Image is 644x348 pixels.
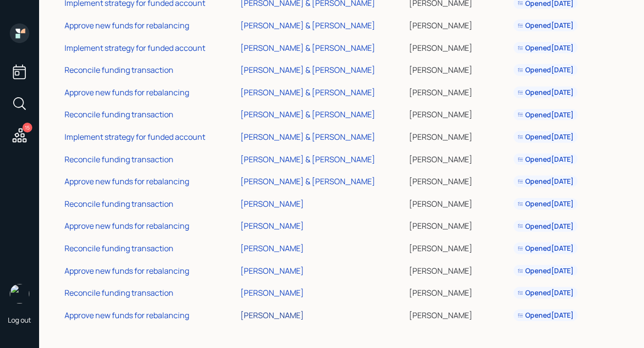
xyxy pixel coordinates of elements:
[240,287,304,298] div: [PERSON_NAME]
[64,265,189,276] div: Approve new funds for rebalancing
[407,191,512,214] td: [PERSON_NAME]
[240,220,304,231] div: [PERSON_NAME]
[517,43,574,53] div: Opened [DATE]
[64,176,189,187] div: Approve new funds for rebalancing
[407,147,512,169] td: [PERSON_NAME]
[407,124,512,147] td: [PERSON_NAME]
[407,35,512,58] td: [PERSON_NAME]
[517,21,574,30] div: Opened [DATE]
[517,110,574,120] div: Opened [DATE]
[240,198,304,209] div: [PERSON_NAME]
[517,87,574,97] div: Opened [DATE]
[517,243,574,253] div: Opened [DATE]
[64,154,173,165] div: Reconcile funding transaction
[64,131,205,142] div: Implement strategy for funded account
[517,266,574,276] div: Opened [DATE]
[10,284,29,304] img: michael-russo-headshot.png
[517,288,574,298] div: Opened [DATE]
[64,220,189,231] div: Approve new funds for rebalancing
[64,310,189,321] div: Approve new funds for rebalancing
[64,65,173,75] div: Reconcile funding transaction
[240,176,375,187] div: [PERSON_NAME] & [PERSON_NAME]
[240,154,375,165] div: [PERSON_NAME] & [PERSON_NAME]
[64,20,189,31] div: Approve new funds for rebalancing
[517,199,574,209] div: Opened [DATE]
[407,80,512,102] td: [PERSON_NAME]
[407,236,512,258] td: [PERSON_NAME]
[240,243,304,254] div: [PERSON_NAME]
[240,131,375,142] div: [PERSON_NAME] & [PERSON_NAME]
[240,265,304,276] div: [PERSON_NAME]
[240,20,375,31] div: [PERSON_NAME] & [PERSON_NAME]
[64,109,173,120] div: Reconcile funding transaction
[64,243,173,254] div: Reconcile funding transaction
[240,310,304,321] div: [PERSON_NAME]
[407,258,512,281] td: [PERSON_NAME]
[64,198,173,209] div: Reconcile funding transaction
[240,65,375,75] div: [PERSON_NAME] & [PERSON_NAME]
[407,102,512,125] td: [PERSON_NAME]
[407,169,512,191] td: [PERSON_NAME]
[64,87,189,98] div: Approve new funds for rebalancing
[517,65,574,75] div: Opened [DATE]
[517,221,574,231] div: Opened [DATE]
[64,43,205,53] div: Implement strategy for funded account
[407,280,512,303] td: [PERSON_NAME]
[64,287,173,298] div: Reconcile funding transaction
[240,87,375,98] div: [PERSON_NAME] & [PERSON_NAME]
[8,315,31,325] div: Log out
[407,214,512,236] td: [PERSON_NAME]
[22,123,32,132] div: 15
[517,154,574,164] div: Opened [DATE]
[240,43,375,53] div: [PERSON_NAME] & [PERSON_NAME]
[407,57,512,80] td: [PERSON_NAME]
[517,132,574,142] div: Opened [DATE]
[407,13,512,35] td: [PERSON_NAME]
[240,109,375,120] div: [PERSON_NAME] & [PERSON_NAME]
[517,310,574,320] div: Opened [DATE]
[517,176,574,186] div: Opened [DATE]
[407,303,512,325] td: [PERSON_NAME]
